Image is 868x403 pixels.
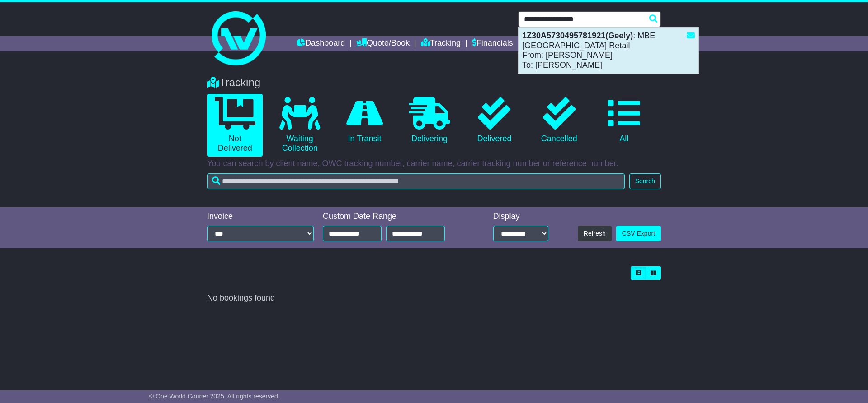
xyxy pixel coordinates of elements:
[272,94,327,157] a: Waiting Collection
[207,212,314,222] div: Invoice
[207,293,661,303] div: No bookings found
[356,36,410,51] a: Quote/Book
[207,94,263,157] a: Not Delivered
[207,159,661,169] p: You can search by client name, OWC tracking number, carrier name, carrier tracking number or refe...
[337,94,392,147] a: In Transit
[493,212,548,222] div: Display
[297,36,345,51] a: Dashboard
[578,226,612,241] button: Refresh
[629,173,661,189] button: Search
[421,36,461,51] a: Tracking
[531,94,587,147] a: Cancelled
[616,226,661,241] a: CSV Export
[596,94,652,147] a: All
[467,94,522,147] a: Delivered
[519,28,698,74] div: : MBE [GEOGRAPHIC_DATA] Retail From: [PERSON_NAME] To: [PERSON_NAME]
[323,212,468,222] div: Custom Date Range
[401,94,457,147] a: Delivering
[472,36,513,51] a: Financials
[203,76,665,89] div: Tracking
[522,31,633,40] strong: 1Z30A5730495781921(Geely)
[149,393,280,400] span: © One World Courier 2025. All rights reserved.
